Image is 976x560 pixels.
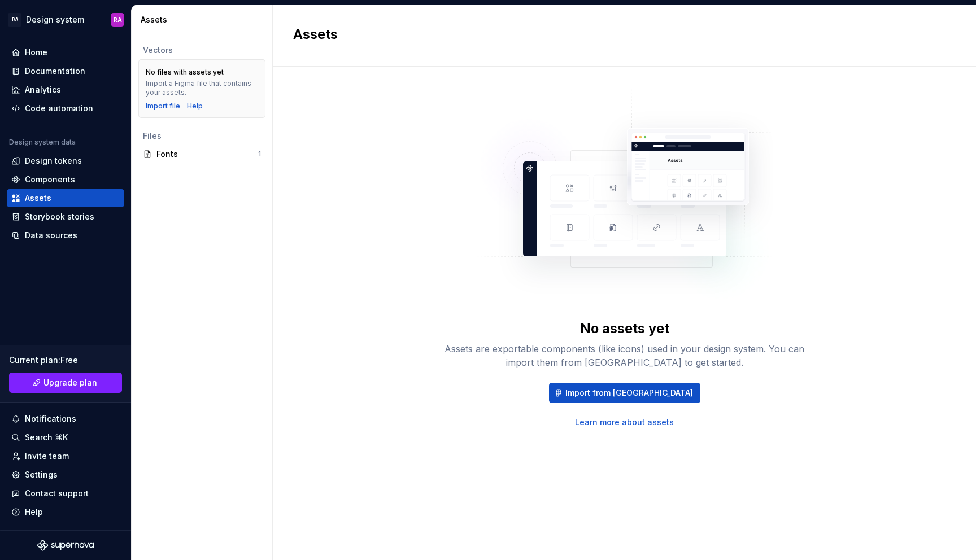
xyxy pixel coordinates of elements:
div: No files with assets yet [146,68,224,77]
button: Search ⌘K [7,428,124,447]
div: Components [25,174,75,185]
div: Storybook stories [25,211,94,222]
div: Code automation [25,103,93,114]
a: Data sources [7,226,124,244]
button: RADesign systemRA [2,7,129,32]
a: Invite team [7,447,124,465]
div: No assets yet [580,320,669,338]
div: Documentation [25,65,85,77]
button: Import file [146,102,180,111]
div: Assets are exportable components (like icons) used in your design system. You can import them fro... [444,342,805,369]
a: Home [7,43,124,62]
a: Components [7,170,124,189]
div: Vectors [143,45,261,56]
h2: Assets [293,25,942,43]
a: Assets [7,189,124,207]
div: Assets [141,14,268,25]
div: 1 [258,150,261,159]
a: Fonts1 [138,145,265,163]
div: Data sources [25,230,77,241]
a: Documentation [7,62,124,80]
div: Home [25,47,47,58]
a: Learn more about assets [575,417,674,428]
div: RA [114,15,122,24]
button: Help [7,503,124,521]
button: Notifications [7,410,124,428]
svg: Supernova Logo [37,540,94,551]
div: Help [25,506,43,518]
a: Design tokens [7,152,124,170]
div: Assets [25,193,51,204]
button: Import from [GEOGRAPHIC_DATA] [549,383,700,403]
div: Contact support [25,488,89,499]
div: Design tokens [25,155,82,167]
a: Storybook stories [7,208,124,226]
div: Design system data [9,138,76,147]
div: Import a Figma file that contains your assets. [146,79,258,97]
div: Fonts [156,148,258,160]
span: Upgrade plan [43,377,97,388]
button: Contact support [7,484,124,502]
a: Settings [7,466,124,484]
div: Search ⌘K [25,432,68,443]
div: Analytics [25,84,61,95]
div: Notifications [25,413,76,425]
a: Code automation [7,99,124,117]
a: Help [187,102,203,111]
div: Settings [25,469,58,480]
button: Upgrade plan [9,373,122,393]
div: Current plan : Free [9,355,122,366]
div: Files [143,130,261,142]
span: Import from [GEOGRAPHIC_DATA] [565,387,693,399]
div: Design system [26,14,84,25]
a: Analytics [7,81,124,99]
div: RA [8,13,21,27]
div: Invite team [25,450,69,462]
